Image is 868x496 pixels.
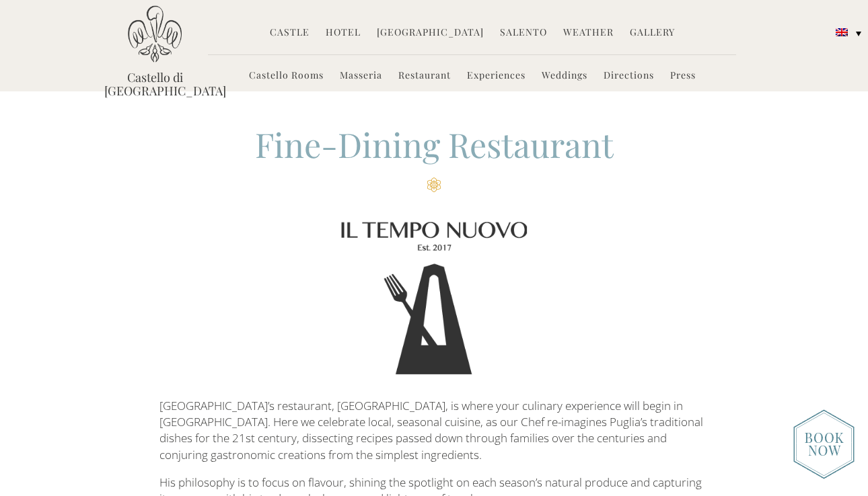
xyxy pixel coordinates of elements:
a: Press [670,69,696,84]
a: Masseria [340,69,382,84]
a: [GEOGRAPHIC_DATA] [377,26,484,41]
img: English [836,28,848,36]
a: Castle [270,26,310,41]
img: Logo of Il Tempo Nuovo Restaurant at Castello di Ugento, Puglia [159,204,709,394]
a: Directions [604,69,654,84]
h2: Fine-Dining Restaurant [159,122,709,192]
a: Castello Rooms [249,69,324,84]
a: Salento [500,26,547,41]
a: Hotel [326,26,361,41]
a: Restaurant [398,69,451,84]
img: Castello di Ugento [128,5,182,63]
p: [GEOGRAPHIC_DATA]’s restaurant, [GEOGRAPHIC_DATA], is where your culinary experience will begin i... [159,204,709,463]
img: new-booknow.png [793,409,855,479]
a: Castello di [GEOGRAPHIC_DATA] [104,71,205,97]
a: Weather [563,26,614,41]
a: Gallery [630,26,675,41]
a: Weddings [542,69,587,84]
a: Experiences [467,69,526,84]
